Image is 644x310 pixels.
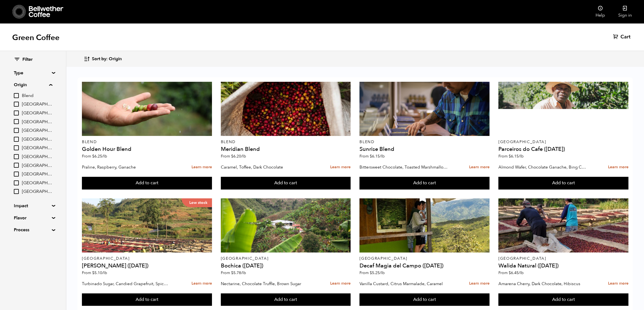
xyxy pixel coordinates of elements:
p: Blend [221,140,351,144]
span: /lb [380,270,385,275]
button: Add to cart [221,177,351,190]
span: $ [370,154,372,159]
span: [GEOGRAPHIC_DATA] [22,119,52,125]
p: Praline, Raspberry, Ganache [82,163,170,171]
a: Cart [613,34,632,40]
span: /lb [241,270,246,275]
span: From [498,154,524,159]
bdi: 5.78 [231,270,246,275]
summary: Impact [14,203,52,209]
span: /lb [380,154,385,159]
bdi: 6.15 [370,154,385,159]
span: Filter [22,57,33,63]
span: /lb [102,270,107,275]
p: Blend [82,140,212,144]
h4: Sunrise Blend [359,146,490,152]
input: [GEOGRAPHIC_DATA] [14,189,19,194]
h4: Walida Natural ([DATE]) [498,263,629,269]
input: [GEOGRAPHIC_DATA] [14,172,19,177]
p: Almond Wafer, Chocolate Ganache, Bing Cherry [498,163,587,171]
p: Nectarine, Chocolate Truffle, Brown Sugar [221,280,309,288]
button: Add to cart [82,177,212,190]
input: [GEOGRAPHIC_DATA] [14,154,19,159]
span: $ [231,270,233,275]
span: [GEOGRAPHIC_DATA] [22,154,52,160]
span: From [359,154,385,159]
button: Add to cart [498,293,629,306]
span: /lb [519,270,524,275]
span: [GEOGRAPHIC_DATA] [22,101,52,107]
bdi: 5.25 [370,270,385,275]
input: [GEOGRAPHIC_DATA] [14,111,19,115]
span: [GEOGRAPHIC_DATA] [22,189,52,195]
span: /lb [241,154,246,159]
input: [GEOGRAPHIC_DATA] [14,102,19,107]
a: Learn more [192,278,212,290]
a: Learn more [330,161,351,173]
span: Blend [22,93,52,99]
bdi: 6.25 [92,154,107,159]
input: [GEOGRAPHIC_DATA] [14,119,19,124]
a: Low stock [82,198,212,253]
a: Learn more [469,278,490,290]
h4: Decaf Magia del Campo ([DATE]) [359,263,490,269]
a: Learn more [469,161,490,173]
bdi: 6.20 [231,154,246,159]
p: [GEOGRAPHIC_DATA] [498,140,629,144]
bdi: 6.45 [509,270,524,275]
span: $ [509,270,511,275]
span: $ [92,154,94,159]
button: Add to cart [498,177,629,190]
span: [GEOGRAPHIC_DATA] [22,163,52,169]
span: $ [370,270,372,275]
a: Learn more [330,278,351,290]
bdi: 5.10 [92,270,107,275]
h4: Parceiros do Cafe ([DATE]) [498,146,629,152]
p: Caramel, Toffee, Dark Chocolate [221,163,309,171]
h4: Golden Hour Blend [82,146,212,152]
a: Learn more [608,161,629,173]
input: [GEOGRAPHIC_DATA] [14,128,19,133]
span: [GEOGRAPHIC_DATA] [22,128,52,134]
summary: Origin [14,82,52,88]
p: [GEOGRAPHIC_DATA] [498,257,629,261]
summary: Flavor [14,215,52,221]
span: From [359,270,385,275]
a: Learn more [192,161,212,173]
button: Add to cart [82,293,212,306]
span: From [221,270,246,275]
h4: Bochica ([DATE]) [221,263,351,269]
input: [GEOGRAPHIC_DATA] [14,163,19,168]
summary: Process [14,227,52,233]
span: [GEOGRAPHIC_DATA] [22,136,52,143]
span: [GEOGRAPHIC_DATA] [22,145,52,151]
span: $ [231,154,233,159]
p: Low stock [182,198,212,207]
bdi: 6.15 [509,154,524,159]
p: Bittersweet Chocolate, Toasted Marshmallow, Candied Orange, Praline [359,163,448,171]
span: Sort by: Origin [92,56,122,62]
h4: Meridian Blend [221,146,351,152]
h1: Green Coffee [12,33,60,43]
p: Turbinado Sugar, Candied Grapefruit, Spiced Plum [82,280,170,288]
span: /lb [519,154,524,159]
button: Add to cart [221,293,351,306]
input: [GEOGRAPHIC_DATA] [14,180,19,185]
button: Add to cart [359,177,490,190]
span: /lb [102,154,107,159]
span: $ [509,154,511,159]
p: Blend [359,140,490,144]
span: From [82,154,107,159]
input: [GEOGRAPHIC_DATA] [14,145,19,150]
input: Blend [14,93,19,98]
button: Sort by: Origin [84,52,122,65]
summary: Type [14,70,52,76]
span: From [82,270,107,275]
span: From [221,154,246,159]
span: From [498,270,524,275]
span: $ [92,270,94,275]
p: [GEOGRAPHIC_DATA] [221,257,351,261]
button: Add to cart [359,293,490,306]
span: Cart [620,34,630,40]
span: [GEOGRAPHIC_DATA] [22,171,52,177]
